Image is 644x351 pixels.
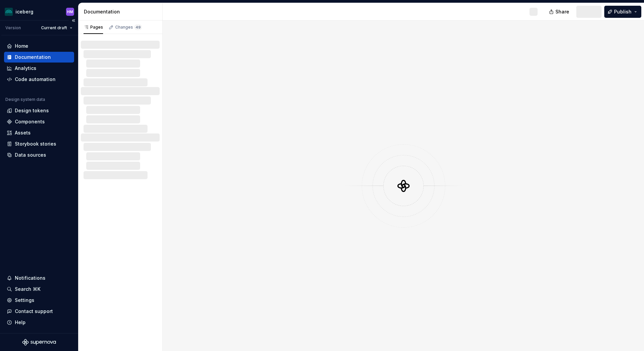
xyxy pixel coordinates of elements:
a: Settings [4,295,74,306]
a: Storybook stories [4,139,74,149]
span: Current draft [41,25,67,31]
div: iceberg [15,8,33,15]
button: Collapse sidebar [69,16,78,25]
div: Components [15,118,45,125]
div: Changes [115,25,142,30]
svg: Supernova Logo [22,339,56,346]
div: Data sources [15,152,46,158]
a: Components [4,116,74,127]
div: Design tokens [15,107,49,114]
img: 418c6d47-6da6-4103-8b13-b5999f8989a1.png [5,8,13,16]
div: Assets [15,129,31,136]
button: Publish [604,6,641,18]
a: Documentation [4,52,74,63]
button: Notifications [4,273,74,283]
div: Contact support [15,308,53,315]
button: Contact support [4,306,74,317]
a: Analytics [4,63,74,74]
div: Documentation [15,54,51,61]
button: icebergHM [1,4,77,19]
button: Help [4,317,74,328]
button: Share [546,6,574,18]
a: Assets [4,127,74,138]
div: Design system data [5,97,45,102]
div: Notifications [15,275,45,281]
div: Documentation [84,8,160,15]
a: Design tokens [4,105,74,116]
a: Home [4,41,74,51]
span: Publish [614,8,632,15]
div: Help [15,319,26,326]
div: Code automation [15,76,56,83]
div: Storybook stories [15,141,56,147]
div: Settings [15,297,34,304]
span: 49 [134,25,142,30]
div: Analytics [15,65,36,72]
a: Code automation [4,74,74,85]
div: Home [15,43,28,49]
div: Pages [84,25,103,30]
span: Share [555,8,569,15]
a: Data sources [4,150,74,160]
div: Version [5,25,21,31]
div: Search ⌘K [15,286,40,292]
div: HM [67,9,73,14]
button: Current draft [38,23,75,33]
button: Search ⌘K [4,284,74,295]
